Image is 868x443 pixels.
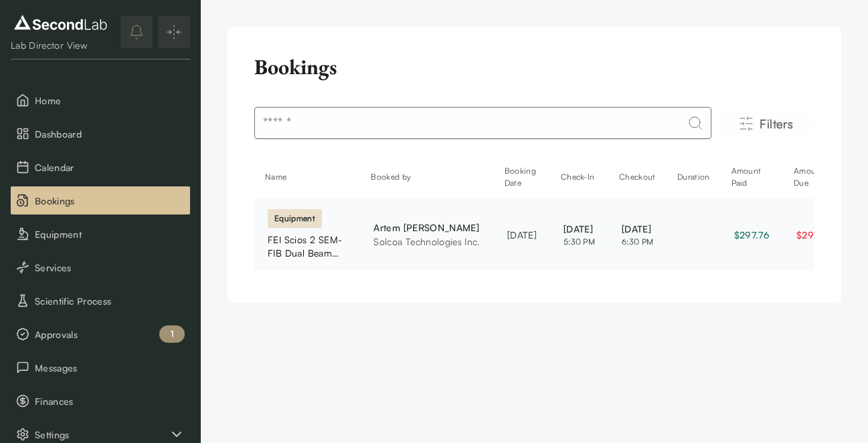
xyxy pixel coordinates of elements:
[120,16,153,48] button: notifications
[494,161,550,193] th: Booking Date
[268,233,347,260] div: FEI Scios 2 SEM-FIB Dual Beam (EDX/EBSD/Aztec)
[11,12,110,33] img: logo
[11,220,190,248] button: Equipment
[35,294,185,308] span: Scientific Process
[734,229,770,241] span: $297.76
[268,209,347,260] a: equipmentFEI Scios 2 SEM-FIB Dual Beam (EDX/EBSD/Aztec)
[254,161,360,193] th: Name
[11,86,190,114] button: Home
[563,236,595,248] span: 5:30 PM
[622,222,653,236] span: [DATE]
[622,236,653,248] span: 6:30 PM
[717,109,814,138] button: Filters
[11,39,110,52] div: Lab Director View
[35,94,185,108] span: Home
[796,229,832,241] span: $297.76
[158,16,190,48] button: Expand/Collapse sidebar
[35,194,185,208] span: Bookings
[11,320,190,348] button: Approvals
[667,161,720,193] th: Duration
[254,53,337,80] h2: Bookings
[550,161,608,193] th: Check-In
[11,253,190,281] button: Services
[35,160,185,174] span: Calendar
[35,261,185,275] span: Services
[608,161,667,193] th: Checkout
[159,325,185,343] div: 1
[35,127,185,141] span: Dashboard
[760,114,793,133] span: Filters
[35,227,185,241] span: Equipment
[11,287,190,315] button: Scientific Process
[35,327,185,341] span: Approvals
[507,228,537,242] div: [DATE]
[360,161,493,193] th: Booked by
[268,209,322,228] div: equipment
[563,222,595,236] span: [DATE]
[373,235,480,249] div: Solcoa Technologies Inc.
[373,220,480,235] div: Artem [PERSON_NAME]
[11,153,190,181] button: Calendar
[11,120,190,148] button: Dashboard
[783,161,845,193] th: Amount Due
[721,161,783,193] th: Amount Paid
[11,186,190,214] button: Bookings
